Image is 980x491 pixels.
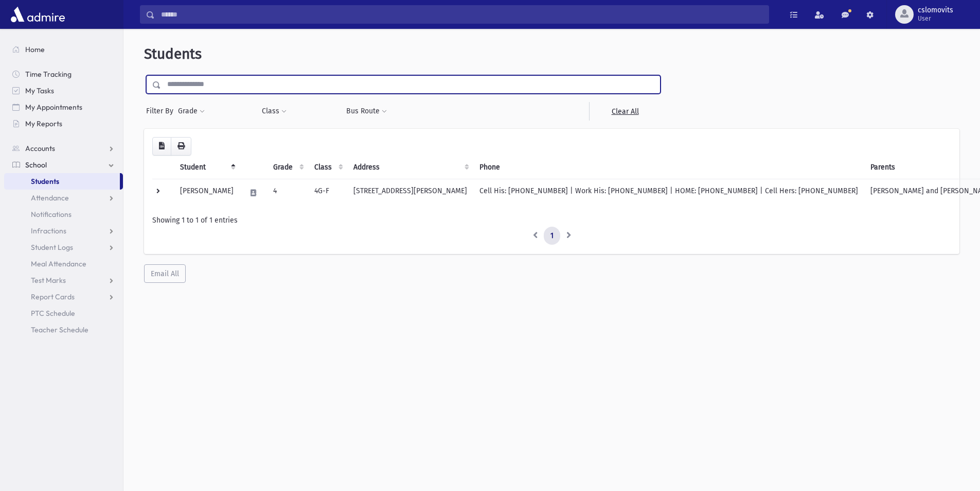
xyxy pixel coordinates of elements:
[25,70,72,79] span: Time Tracking
[144,45,202,62] span: Students
[4,99,123,115] a: My Appointments
[171,137,191,156] button: Print
[4,321,123,338] a: Teacher Schedule
[146,106,177,116] span: Filter By
[308,179,347,207] td: 4G-F
[25,119,62,128] span: My Reports
[31,226,66,235] span: Infractions
[4,41,123,58] a: Home
[4,223,123,239] a: Infractions
[473,179,864,207] td: Cell His: [PHONE_NUMBER] | Work His: [PHONE_NUMBER] | HOME: [PHONE_NUMBER] | Cell Hers: [PHONE_NU...
[31,292,75,301] span: Report Cards
[308,156,347,179] th: Class: activate to sort column ascending
[346,102,387,121] button: Bus Route
[31,325,88,334] span: Teacher Schedule
[4,173,120,190] a: Students
[31,259,86,268] span: Meal Attendance
[473,156,864,179] th: Phone
[4,239,123,256] a: Student Logs
[4,190,123,206] a: Attendance
[4,66,123,82] a: Time Tracking
[4,289,123,305] a: Report Cards
[31,210,72,219] span: Notifications
[31,276,66,285] span: Test Marks
[4,256,123,272] a: Meal Attendance
[31,243,73,252] span: Student Logs
[25,103,82,112] span: My Appointments
[174,179,240,207] td: [PERSON_NAME]
[589,102,661,121] a: Clear All
[25,160,47,170] span: School
[4,157,123,173] a: School
[25,144,55,153] span: Accounts
[155,5,769,24] input: Search
[31,177,59,186] span: Students
[4,305,123,321] a: PTC Schedule
[267,156,308,179] th: Grade: activate to sort column ascending
[31,309,75,318] span: PTC Schedule
[152,215,951,226] div: Showing 1 to 1 of 1 entries
[4,140,123,157] a: Accounts
[261,102,287,121] button: Class
[177,102,205,121] button: Grade
[152,137,171,156] button: CSV
[8,4,67,25] img: AdmirePro
[347,156,473,179] th: Address: activate to sort column ascending
[544,227,560,245] a: 1
[918,14,953,23] span: User
[347,179,473,207] td: [STREET_ADDRESS][PERSON_NAME]
[25,86,54,95] span: My Tasks
[25,45,45,54] span: Home
[4,82,123,99] a: My Tasks
[174,156,240,179] th: Student: activate to sort column descending
[144,264,186,283] button: Email All
[31,193,69,202] span: Attendance
[4,115,123,132] a: My Reports
[4,272,123,289] a: Test Marks
[267,179,308,207] td: 4
[4,206,123,223] a: Notifications
[918,6,953,14] span: cslomovits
